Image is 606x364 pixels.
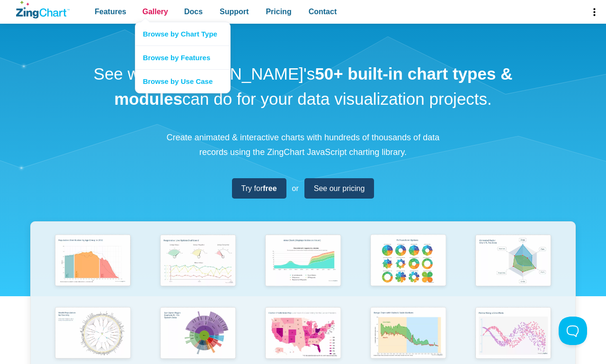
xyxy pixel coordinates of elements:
a: Pie Transform Options [356,231,461,304]
img: Points Along a Sine Wave [471,304,555,364]
p: Create animated & interactive charts with hundreds of thousands of data records using the ZingCha... [161,130,445,159]
a: Responsive Live Update Dashboard [145,231,250,304]
span: Pricing [266,5,291,18]
h1: See what [PERSON_NAME]'s can do for your data visualization projects. [90,62,516,111]
a: Browse by Use Case [135,69,230,93]
span: Contact [309,5,337,18]
span: Features [95,5,126,18]
a: Browse by Chart Type [135,22,230,45]
span: Support [220,5,249,18]
img: Sun Burst Plugin Example ft. File System Data [156,304,240,364]
a: ZingChart Logo. Click to return to the homepage [16,1,70,18]
a: Animated Radar Chart ft. Pet Data [461,231,566,304]
iframe: Toggle Customer Support [559,317,587,345]
a: Try forfree [232,178,286,199]
img: Pie Transform Options [366,231,450,291]
span: Try for [241,182,277,195]
span: See our pricing [314,182,365,195]
img: Population Distribution by Age Group in 2052 [51,231,135,291]
a: Browse by Features [135,45,230,69]
img: Range Chart with Rultes & Scale Markers [366,304,450,364]
img: Area Chart (Displays Nodes on Hover) [261,231,345,291]
img: World Population by Country [51,304,135,364]
a: Area Chart (Displays Nodes on Hover) [250,231,356,304]
span: Docs [184,5,203,18]
img: Election Predictions Map [261,304,345,364]
img: Responsive Live Update Dashboard [156,231,240,291]
strong: free [263,184,276,192]
a: See our pricing [304,178,374,199]
span: or [292,182,299,195]
a: Population Distribution by Age Group in 2052 [40,231,145,304]
strong: 50+ built-in chart types & modules [114,64,512,108]
span: Gallery [143,5,168,18]
img: Animated Radar Chart ft. Pet Data [471,231,555,291]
